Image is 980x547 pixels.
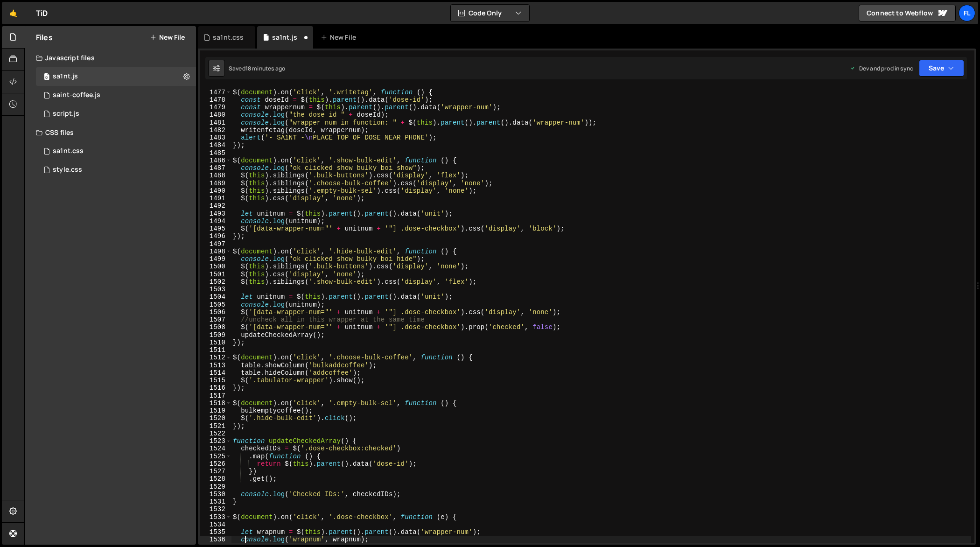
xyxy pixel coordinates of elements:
[200,126,231,134] div: 1482
[200,309,231,316] div: 1506
[200,339,231,346] div: 1510
[200,362,231,369] div: 1513
[44,74,49,81] span: 0
[200,225,231,232] div: 1495
[200,400,231,407] div: 1518
[53,147,84,155] div: sa1nt.css
[200,384,231,392] div: 1516
[200,354,231,361] div: 1512
[200,271,231,278] div: 1501
[200,172,231,179] div: 1488
[200,293,231,301] div: 1504
[200,187,231,195] div: 1490
[200,111,231,119] div: 1480
[2,2,25,24] a: 🤙
[272,33,297,42] div: sa1nt.js
[150,34,185,41] button: New File
[53,91,100,99] div: saint-coffee.js
[200,323,231,331] div: 1508
[36,105,196,123] div: 4604/24567.js
[200,377,231,384] div: 1515
[200,263,231,270] div: 1500
[200,407,231,414] div: 1519
[200,430,231,437] div: 1522
[200,240,231,248] div: 1497
[200,505,231,513] div: 1532
[919,60,964,77] button: Save
[200,278,231,286] div: 1502
[200,369,231,377] div: 1514
[200,453,231,460] div: 1525
[200,202,231,210] div: 1492
[321,33,360,42] div: New File
[36,67,196,86] div: sa1nt.js
[200,498,231,505] div: 1531
[53,166,82,174] div: style.css
[200,89,231,96] div: 1477
[200,232,231,240] div: 1496
[200,157,231,164] div: 1486
[200,346,231,354] div: 1511
[200,445,231,452] div: 1524
[200,119,231,126] div: 1481
[200,521,231,528] div: 1534
[200,149,231,157] div: 1485
[200,475,231,483] div: 1528
[36,7,48,19] div: TiD
[200,255,231,263] div: 1499
[213,33,244,42] div: sa1nt.css
[200,331,231,339] div: 1509
[200,437,231,445] div: 1523
[36,142,196,161] div: sa1nt.css
[200,217,231,225] div: 1494
[859,5,956,21] a: Connect to Webflow
[959,5,975,21] a: Fl
[53,72,78,81] div: sa1nt.js
[229,64,285,72] div: Saved
[25,49,196,67] div: Javascript files
[200,248,231,255] div: 1498
[53,110,79,118] div: script.js
[200,460,231,468] div: 1526
[451,5,529,21] button: Code Only
[36,161,196,179] div: 4604/25434.css
[200,513,231,521] div: 1533
[200,468,231,475] div: 1527
[200,134,231,141] div: 1483
[200,286,231,293] div: 1503
[25,123,196,142] div: CSS files
[200,392,231,400] div: 1517
[36,32,53,42] h2: Files
[200,301,231,309] div: 1505
[200,104,231,111] div: 1479
[200,180,231,187] div: 1489
[36,86,196,105] div: 4604/27020.js
[245,64,285,72] div: 18 minutes ago
[200,414,231,422] div: 1520
[200,528,231,536] div: 1535
[200,210,231,217] div: 1493
[200,141,231,149] div: 1484
[200,491,231,498] div: 1530
[200,316,231,323] div: 1507
[200,536,231,543] div: 1536
[200,195,231,202] div: 1491
[200,483,231,491] div: 1529
[200,96,231,104] div: 1478
[200,164,231,172] div: 1487
[850,64,913,72] div: Dev and prod in sync
[200,422,231,430] div: 1521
